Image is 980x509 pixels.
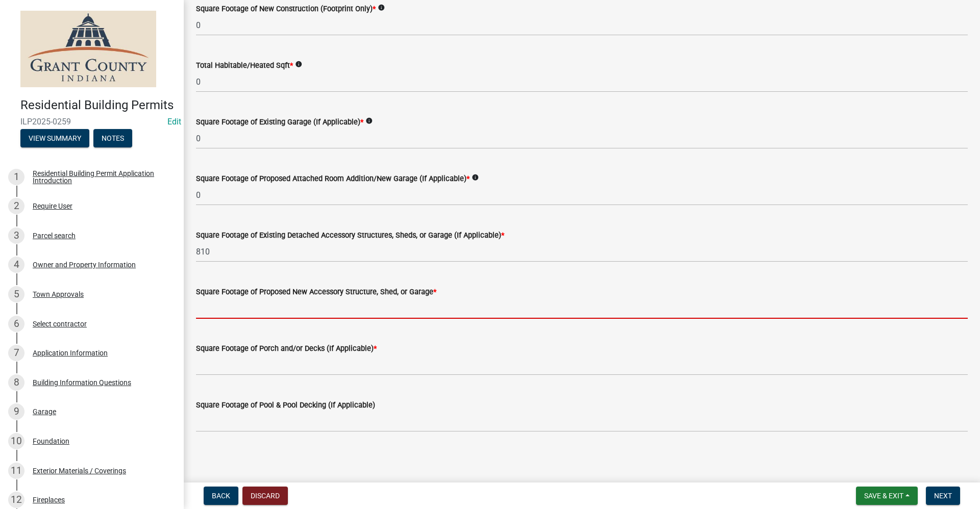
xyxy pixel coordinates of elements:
div: 7 [8,345,24,361]
label: Square Footage of Proposed New Accessory Structure, Shed, or Garage [196,289,436,296]
div: Owner and Property Information [33,261,136,268]
button: View Summary [20,129,89,147]
div: Foundation [33,438,69,445]
div: Residential Building Permit Application Introduction [33,170,167,184]
div: 3 [8,227,24,244]
div: 8 [8,374,24,391]
div: 9 [8,403,24,420]
label: Square Footage of Existing Detached Accessory Structures, Sheds, or Garage (If Applicable) [196,232,504,239]
wm-modal-confirm: Summary [20,135,89,143]
span: ILP2025-0259 [20,117,163,126]
button: Back [204,487,238,505]
i: info [365,117,373,124]
div: Fireplaces [33,496,65,503]
label: Total Habitable/Heated Sqft [196,62,293,69]
div: Building Information Questions [33,379,131,386]
button: Next [926,487,960,505]
div: Require User [33,202,72,210]
button: Notes [93,129,132,147]
div: 1 [8,169,24,185]
div: Exterior Materials / Coverings [33,467,126,474]
label: Square Footage of Proposed Attached Room Addition/New Garage (If Applicable) [196,175,470,183]
button: Discard [242,487,288,505]
div: Town Approvals [33,291,84,298]
div: Application Information [33,349,108,357]
div: Parcel search [33,232,76,239]
img: Grant County, Indiana [20,11,156,87]
span: Save & Exit [864,492,903,500]
wm-modal-confirm: Notes [93,135,132,143]
i: info [472,174,479,181]
div: Select contractor [33,320,87,327]
wm-modal-confirm: Edit Application Number [167,117,181,126]
span: Back [212,492,230,500]
div: 5 [8,286,24,302]
div: 2 [8,198,24,214]
div: 6 [8,316,24,332]
div: 4 [8,257,24,273]
label: Square Footage of Pool & Pool Decking (If Applicable) [196,402,375,409]
label: Square Footage of Existing Garage (If Applicable) [196,119,363,126]
div: 11 [8,463,24,479]
a: Edit [167,117,181,126]
i: info [295,61,302,68]
div: 10 [8,433,24,449]
div: Garage [33,408,56,415]
div: 12 [8,492,24,508]
button: Save & Exit [856,487,918,505]
h4: Residential Building Permits [20,98,176,113]
label: Square Footage of Porch and/or Decks (If Applicable) [196,345,377,352]
label: Square Footage of New Construction (Footprint Only) [196,6,376,13]
span: Next [934,492,952,500]
i: info [378,4,385,11]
